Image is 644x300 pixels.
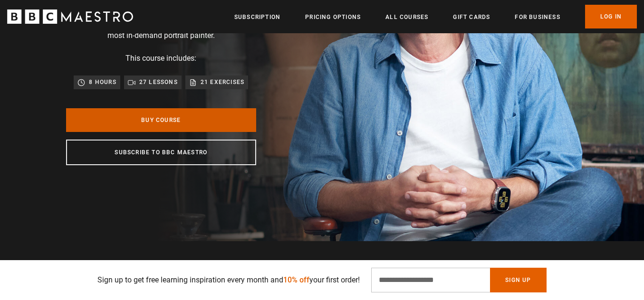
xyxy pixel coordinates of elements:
[234,5,637,28] nav: Primary
[234,12,280,22] a: Subscription
[125,53,196,64] p: This course includes:
[89,77,116,87] p: 8 hours
[515,12,560,22] a: For business
[201,77,244,87] p: 21 exercises
[139,77,178,87] p: 27 lessons
[7,9,133,24] svg: BBC Maestro
[97,274,360,286] p: Sign up to get free learning inspiration every month and your first order!
[283,275,309,284] span: 10% off
[66,140,256,165] a: Subscribe to BBC Maestro
[66,108,256,132] a: Buy Course
[305,12,361,22] a: Pricing Options
[490,268,546,292] button: Sign Up
[585,5,637,28] a: Log In
[385,12,428,22] a: All Courses
[453,12,490,22] a: Gift Cards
